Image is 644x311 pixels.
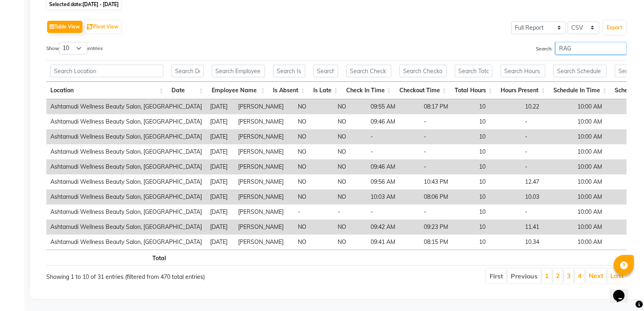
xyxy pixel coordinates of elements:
[334,235,366,250] td: NO
[455,65,492,77] input: Search Total Hours
[234,129,294,144] td: [PERSON_NAME]
[294,99,334,114] td: NO
[334,144,366,159] td: NO
[206,129,234,144] td: [DATE]
[206,204,234,220] td: [DATE]
[366,114,420,129] td: 09:46 AM
[610,272,624,280] a: Last
[475,235,521,250] td: 10
[501,65,545,77] input: Search Hours Present
[589,272,603,280] a: Next
[573,129,635,144] td: 10:00 AM
[234,114,294,129] td: [PERSON_NAME]
[578,272,582,280] a: 4
[573,189,635,204] td: 10:00 AM
[46,159,206,174] td: Ashtamudi Wellness Beauty Salon, [GEOGRAPHIC_DATA]
[234,159,294,174] td: [PERSON_NAME]
[420,144,475,159] td: -
[573,99,635,114] td: 10:00 AM
[556,272,560,280] a: 2
[521,129,573,144] td: -
[567,272,571,280] a: 3
[553,65,607,77] input: Search Schedule In Time
[46,268,281,281] div: Showing 1 to 10 of 31 entries (filtered from 470 total entries)
[171,65,203,77] input: Search Date
[399,65,447,77] input: Search Checkout Time
[294,159,334,174] td: NO
[451,82,497,99] th: Total Hours: activate to sort column ascending
[573,204,635,220] td: 10:00 AM
[366,235,420,250] td: 09:41 AM
[521,114,573,129] td: -
[234,144,294,159] td: [PERSON_NAME]
[475,99,521,114] td: 10
[420,129,475,144] td: -
[573,220,635,235] td: 10:00 AM
[521,174,573,189] td: 12.47
[334,129,366,144] td: NO
[212,65,265,77] input: Search Employee Name
[334,99,366,114] td: NO
[46,82,167,99] th: Location: activate to sort column ascending
[273,65,305,77] input: Search Is Absent
[334,114,366,129] td: NO
[420,99,475,114] td: 08:17 PM
[334,174,366,189] td: NO
[497,82,549,99] th: Hours Present: activate to sort column ascending
[420,204,475,220] td: -
[366,174,420,189] td: 09:56 AM
[366,159,420,174] td: 09:46 AM
[269,82,309,99] th: Is Absent: activate to sort column ascending
[294,189,334,204] td: NO
[294,129,334,144] td: NO
[536,42,627,54] label: Search:
[334,220,366,235] td: NO
[475,129,521,144] td: 10
[206,174,234,189] td: [DATE]
[46,129,206,144] td: Ashtamudi Wellness Beauty Salon, [GEOGRAPHIC_DATA]
[206,159,234,174] td: [DATE]
[366,129,420,144] td: -
[85,21,121,33] button: Pivot View
[167,82,207,99] th: Date: activate to sort column ascending
[46,250,170,265] th: Total
[294,204,334,220] td: -
[521,99,573,114] td: 10.22
[475,114,521,129] td: 10
[603,21,626,35] button: Export
[521,204,573,220] td: -
[313,65,338,77] input: Search Is Late
[366,99,420,114] td: 09:55 AM
[206,144,234,159] td: [DATE]
[46,235,206,250] td: Ashtamudi Wellness Beauty Salon, [GEOGRAPHIC_DATA]
[206,99,234,114] td: [DATE]
[234,235,294,250] td: [PERSON_NAME]
[573,114,635,129] td: 10:00 AM
[395,82,451,99] th: Checkout Time: activate to sort column ascending
[366,144,420,159] td: -
[234,99,294,114] td: [PERSON_NAME]
[46,189,206,204] td: Ashtamudi Wellness Beauty Salon, [GEOGRAPHIC_DATA]
[420,220,475,235] td: 09:23 PM
[475,144,521,159] td: 10
[309,82,342,99] th: Is Late: activate to sort column ascending
[420,174,475,189] td: 10:43 PM
[294,174,334,189] td: NO
[59,42,87,54] select: Showentries
[46,174,206,189] td: Ashtamudi Wellness Beauty Salon, [GEOGRAPHIC_DATA]
[420,114,475,129] td: -
[342,82,395,99] th: Check In Time: activate to sort column ascending
[46,144,206,159] td: Ashtamudi Wellness Beauty Salon, [GEOGRAPHIC_DATA]
[366,204,420,220] td: -
[521,159,573,174] td: -
[521,144,573,159] td: -
[573,235,635,250] td: 10:00 AM
[50,65,163,77] input: Search Location
[475,220,521,235] td: 10
[206,235,234,250] td: [DATE]
[46,220,206,235] td: Ashtamudi Wellness Beauty Salon, [GEOGRAPHIC_DATA]
[82,1,119,7] span: [DATE] - [DATE]
[234,189,294,204] td: [PERSON_NAME]
[46,204,206,220] td: Ashtamudi Wellness Beauty Salon, [GEOGRAPHIC_DATA]
[346,65,391,77] input: Search Check In Time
